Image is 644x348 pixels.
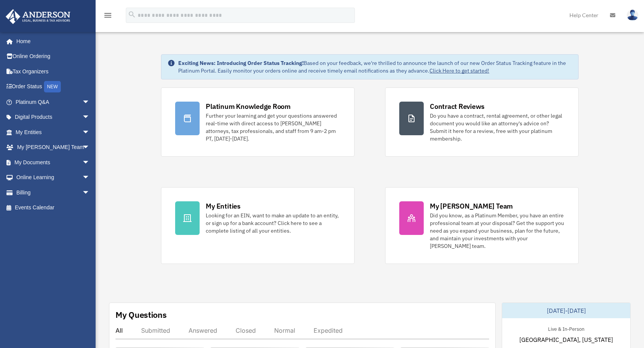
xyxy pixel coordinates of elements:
[206,201,240,211] div: My Entities
[82,110,98,125] span: arrow_drop_down
[5,200,101,215] a: Events Calendar
[161,87,355,157] a: Platinum Knowledge Room Further your learning and get your questions answered real-time with dire...
[103,11,112,20] i: menu
[189,327,217,334] div: Answered
[82,185,98,201] span: arrow_drop_down
[627,10,638,21] img: User Pic
[5,155,101,170] a: My Documentsarrow_drop_down
[206,102,291,111] div: Platinum Knowledge Room
[82,94,98,110] span: arrow_drop_down
[5,94,101,110] a: Platinum Q&Aarrow_drop_down
[5,79,101,95] a: Order StatusNEW
[5,64,101,79] a: Tax Organizers
[274,327,295,334] div: Normal
[178,60,304,66] strong: Exciting News: Introducing Order Status Tracking!
[82,125,98,140] span: arrow_drop_down
[128,10,136,19] i: search
[430,112,564,142] div: Do you have a contract, rental agreement, or other legal document you would like an attorney's ad...
[519,335,613,344] span: [GEOGRAPHIC_DATA], [US_STATE]
[115,309,167,320] div: My Questions
[430,212,564,250] div: Did you know, as a Platinum Member, you have an entire professional team at your disposal? Get th...
[430,102,485,111] div: Contract Reviews
[5,34,98,49] a: Home
[206,112,340,142] div: Further your learning and get your questions answered real-time with direct access to [PERSON_NAM...
[5,125,101,140] a: My Entitiesarrow_drop_down
[5,110,101,125] a: Digital Productsarrow_drop_down
[5,170,101,185] a: Online Learningarrow_drop_down
[385,87,579,157] a: Contract Reviews Do you have a contract, rental agreement, or other legal document you would like...
[103,13,112,20] a: menu
[3,9,73,24] img: Anderson Advisors Platinum Portal
[502,303,630,318] div: [DATE]-[DATE]
[141,327,170,334] div: Submitted
[542,324,590,332] div: Live & In-Person
[314,327,343,334] div: Expedited
[206,212,340,235] div: Looking for an EIN, want to make an update to an entity, or sign up for a bank account? Click her...
[82,170,98,186] span: arrow_drop_down
[5,49,101,64] a: Online Ordering
[5,140,101,155] a: My [PERSON_NAME] Teamarrow_drop_down
[429,67,489,74] a: Click Here to get started!
[82,155,98,170] span: arrow_drop_down
[178,59,572,74] div: Based on your feedback, we're thrilled to announce the launch of our new Order Status Tracking fe...
[82,140,98,155] span: arrow_drop_down
[236,327,256,334] div: Closed
[161,187,355,264] a: My Entities Looking for an EIN, want to make an update to an entity, or sign up for a bank accoun...
[385,187,579,264] a: My [PERSON_NAME] Team Did you know, as a Platinum Member, you have an entire professional team at...
[44,81,61,92] div: NEW
[430,201,513,211] div: My [PERSON_NAME] Team
[115,327,123,334] div: All
[5,185,101,200] a: Billingarrow_drop_down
